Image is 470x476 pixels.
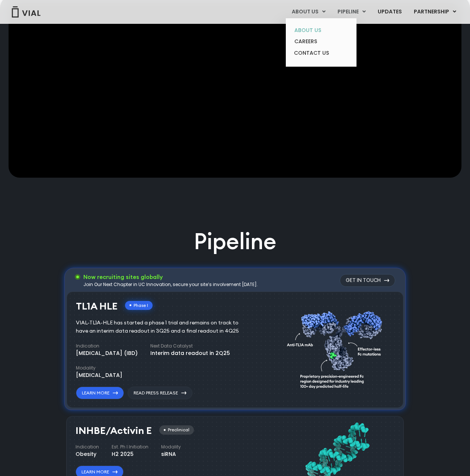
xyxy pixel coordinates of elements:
[288,47,354,59] a: CONTACT US
[83,281,258,288] div: Join Our Next Chapter in UC Innovation, secure your site’s involvement [DATE].
[76,450,99,458] div: Obesity
[76,371,122,379] div: [MEDICAL_DATA]
[112,444,148,450] h4: Est. Ph I Initiation
[83,273,258,281] h3: Now recruiting sites globally
[287,297,387,400] img: TL1A antibody diagram.
[76,425,152,436] h3: INHBE/Activin E
[76,387,124,399] a: Learn More
[194,226,276,257] h2: Pipeline
[76,319,250,335] div: VIAL-TL1A-HLE has started a phase 1 trial and remains on track to have an interim data readout in...
[288,36,354,47] a: CAREERS
[286,6,331,18] a: ABOUT USMenu Toggle
[76,349,138,357] div: [MEDICAL_DATA] (IBD)
[408,6,462,18] a: PARTNERSHIPMenu Toggle
[161,450,181,458] div: siRNA
[332,6,371,18] a: PIPELINEMenu Toggle
[150,343,230,349] h4: Next Data Catalyst
[161,444,181,450] h4: Modality
[150,349,230,357] div: Interim data readout in 2Q25
[112,450,148,458] div: H2 2025
[76,301,118,312] h3: TL1A HLE
[76,343,138,349] h4: Indication
[11,6,41,18] img: Vial Logo
[288,25,354,36] a: ABOUT US
[128,387,192,399] a: Read Press Release
[76,365,122,371] h4: Modality
[76,444,99,450] h4: Indication
[340,274,395,287] a: Get in touch
[372,6,407,18] a: UPDATES
[159,425,194,435] div: Preclinical
[125,301,153,310] div: Phase I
